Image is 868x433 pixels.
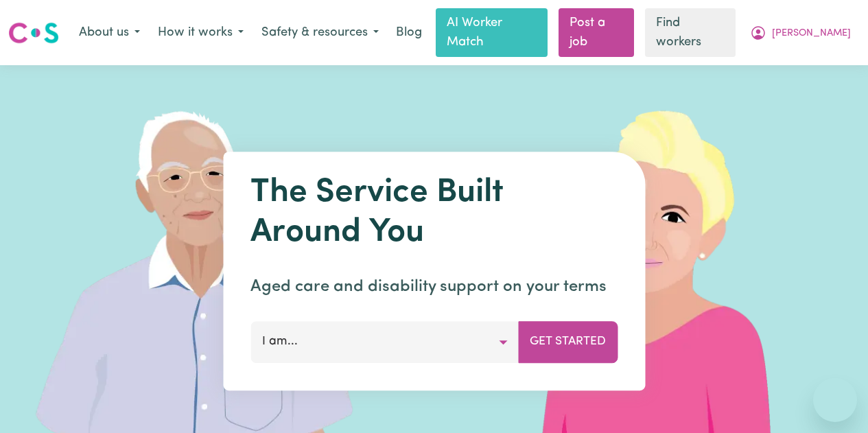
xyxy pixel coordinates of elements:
button: I am... [250,322,519,363]
iframe: Button to launch messaging window [813,378,857,422]
button: Get Started [518,322,618,363]
button: My Account [741,19,860,47]
a: Blog [388,18,430,48]
a: AI Worker Match [436,8,548,57]
img: Careseekers logo [8,21,59,45]
button: Safety & resources [253,19,388,47]
a: Careseekers logo [8,17,59,49]
span: [PERSON_NAME] [772,26,851,41]
a: Post a job [559,8,634,57]
p: Aged care and disability support on your terms [250,275,618,300]
button: How it works [149,19,253,47]
h1: The Service Built Around You [250,174,618,253]
button: About us [70,19,149,47]
a: Find workers [645,8,736,57]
